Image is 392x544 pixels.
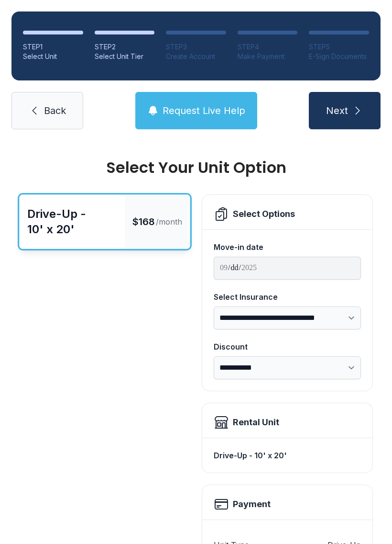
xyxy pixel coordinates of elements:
[27,206,117,237] div: Drive-Up - 10' x 20'
[95,52,155,61] div: Select Unit Tier
[309,42,369,52] div: STEP 5
[309,52,369,61] div: E-Sign Documents
[214,291,361,303] div: Select Insurance
[19,160,373,175] div: Select Your Unit Option
[214,356,361,379] select: Discount
[326,104,348,117] span: Next
[156,216,182,227] span: /month
[233,207,295,221] div: Select Options
[132,215,155,228] span: $168
[238,52,298,61] div: Make Payment
[23,42,83,52] div: STEP 1
[95,42,155,52] div: STEP 2
[44,104,66,117] span: Back
[214,241,361,253] div: Move-in date
[214,257,361,280] input: Move-in date
[166,42,226,52] div: STEP 3
[214,341,361,352] div: Discount
[214,306,361,329] select: Select Insurance
[23,52,83,61] div: Select Unit
[163,104,245,117] span: Request Live Help
[233,416,279,429] div: Rental Unit
[214,446,361,465] div: Drive-Up - 10' x 20'
[166,52,226,61] div: Create Account
[233,498,271,511] h2: Payment
[238,42,298,52] div: STEP 4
